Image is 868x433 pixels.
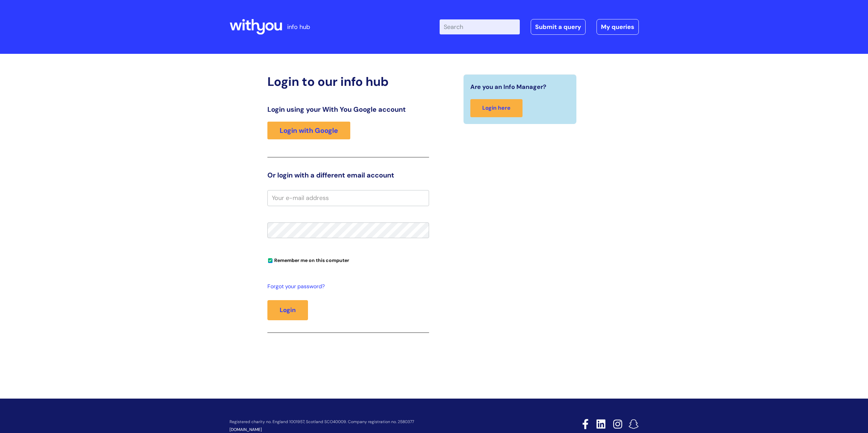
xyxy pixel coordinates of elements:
input: Remember me on this computer [268,259,273,263]
a: Login with Google [267,122,350,139]
a: Forgot your password? [267,282,426,292]
span: Are you an Info Manager? [470,81,546,92]
label: Remember me on this computer [267,256,349,263]
div: You can uncheck this option if you're logging in from a shared device [267,254,429,265]
a: [DOMAIN_NAME] [230,427,262,432]
button: Login [267,300,308,320]
input: Your e-mail address [267,190,429,206]
a: Submit a query [531,19,586,35]
a: My queries [597,19,639,35]
input: Search [440,19,520,34]
a: Login here [470,99,523,117]
h2: Login to our info hub [267,74,429,89]
h3: Or login with a different email account [267,171,429,179]
h3: Login using your With You Google account [267,105,429,113]
p: info hub [287,21,310,32]
p: Registered charity no. England 1001957, Scotland SCO40009. Company registration no. 2580377 [230,420,534,424]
